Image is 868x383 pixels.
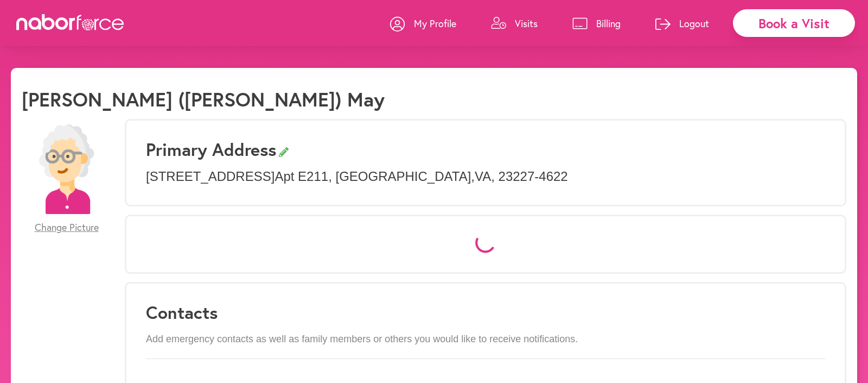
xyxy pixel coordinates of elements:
div: Book a Visit [733,9,855,37]
a: Billing [572,7,621,40]
h3: Primary Address [146,139,825,160]
p: [STREET_ADDRESS] Apt E211 , [GEOGRAPHIC_DATA] , VA , 23227-4622 [146,169,825,185]
h1: [PERSON_NAME] ([PERSON_NAME]) May [22,87,385,111]
span: Change Picture [35,222,99,234]
h3: Contacts [146,302,825,323]
p: Add emergency contacts as well as family members or others you would like to receive notifications. [146,334,825,346]
a: My Profile [390,7,456,40]
a: Visits [491,7,538,40]
img: efc20bcf08b0dac87679abea64c1faab.png [22,124,111,214]
a: Logout [655,7,709,40]
p: Logout [679,17,709,30]
p: My Profile [414,17,456,30]
p: Visits [515,17,538,30]
p: Billing [596,17,621,30]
